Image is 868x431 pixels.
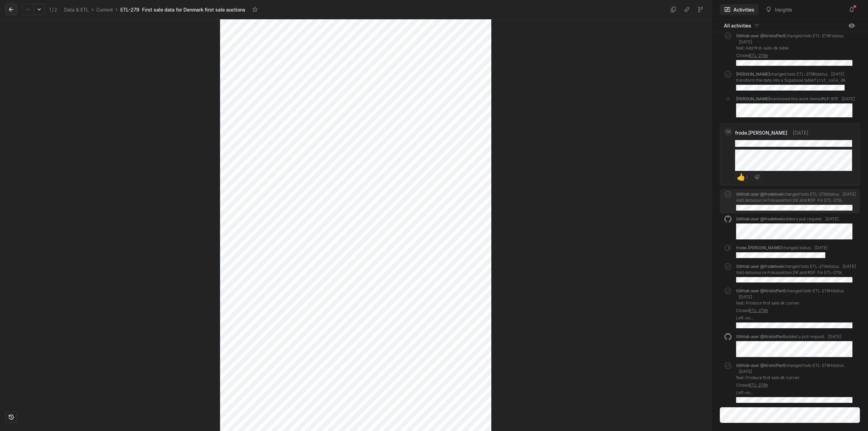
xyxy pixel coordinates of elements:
[736,77,846,83] p: transform the data into a Supabase table
[749,383,768,388] a: ETL-279h
[736,96,770,101] span: [PERSON_NAME]
[831,72,844,77] span: [DATE]
[793,129,808,136] span: [DATE]
[720,20,764,31] button: All activities
[736,45,856,51] p: feat: Add first-sale-dk table
[736,263,856,283] div: changed todo ETL-279I status.
[843,264,856,269] span: [DATE]
[736,216,783,221] span: GitHub user @frodehoel
[822,96,838,101] a: PLF-517
[736,53,856,59] p: Closed
[120,6,139,13] div: ETL-279
[737,174,744,180] span: 👍
[736,191,856,211] div: changed todo ETL-279I status.
[736,363,786,368] span: GitHub user @KristofferE
[736,270,856,276] p: Add datasource Fiskaauktion DK and RSF. Fix ETL-279i,
[52,7,54,13] span: /
[736,300,856,306] p: feat: Produce first sale dk curves
[116,6,118,13] div: ›
[736,308,856,314] p: Closed
[736,363,856,403] div: changed todo ETL-279H status.
[739,294,752,299] span: [DATE]
[814,245,828,250] span: [DATE]
[736,33,856,66] div: changed todo ETL-279P status.
[739,369,752,374] span: [DATE]
[736,192,783,197] span: GitHub user @frodehoel
[142,6,245,13] div: First sale data for Denmark first sale auctions
[825,216,839,221] span: [DATE]
[712,94,868,120] a: [PERSON_NAME]mentioned this work iteminPLF-517.[DATE]
[736,288,856,328] div: changed todo ETL-279H status.
[736,334,786,339] span: GitHub user @KristofferE
[63,5,90,14] a: Data & ETL
[724,22,751,29] span: All activities
[64,6,89,13] div: Data & ETL
[736,315,856,321] p: Left-ov...
[736,334,852,357] div: added a pull request .
[95,5,114,14] a: Current
[739,39,752,44] span: [DATE]
[92,6,94,13] div: ›
[49,6,57,13] div: 1 2
[736,245,782,250] span: frode.[PERSON_NAME]
[736,375,856,381] p: feat: Produce first sale dk curves
[735,129,787,136] span: frode.[PERSON_NAME]
[749,308,768,313] a: ETL-279h
[736,390,856,396] p: Left-ov...
[736,96,855,117] div: mentioned this work item in .
[746,175,748,179] span: 1
[828,334,841,339] span: [DATE]
[814,78,846,83] code: first_sale_dk
[736,264,783,269] span: GitHub user @frodehoel
[749,53,768,58] a: ETL-279p
[736,288,786,293] span: GitHub user @KristofferE
[736,197,856,203] p: Add datasource Fiskaauktion DK and RSF. Fix ETL-279i,
[726,128,730,136] span: FR
[736,72,770,77] span: [PERSON_NAME]
[761,4,796,15] button: Insights
[736,382,856,388] p: Closed
[720,4,758,15] button: Activities
[736,245,828,258] div: changed status .
[736,71,846,91] div: changed todo ETL-279B status.
[736,33,786,38] span: GitHub user @KristofferE
[736,216,852,239] div: added a pull request .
